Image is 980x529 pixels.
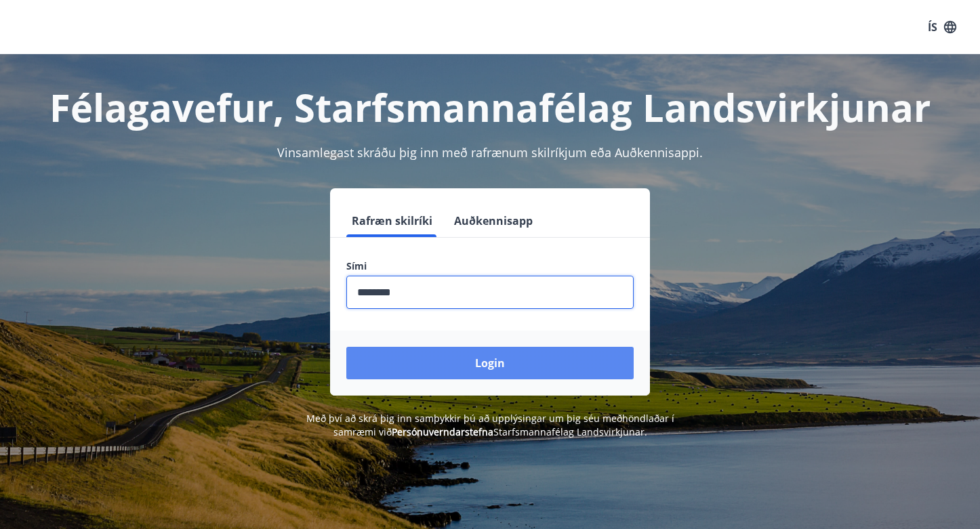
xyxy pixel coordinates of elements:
[306,412,674,438] span: Með því að skrá þig inn samþykkir þú að upplýsingar um þig séu meðhöndlaðar í samræmi við Starfsm...
[346,259,634,273] label: Sími
[346,205,438,237] button: Rafræn skilríki
[449,205,538,237] button: Auðkennisapp
[392,425,493,438] a: Persónuverndarstefna
[18,81,962,133] h1: Félagavefur, Starfsmannafélag Landsvirkjunar
[277,144,703,161] span: Vinsamlegast skráðu þig inn með rafrænum skilríkjum eða Auðkennisappi.
[920,15,964,39] button: ÍS
[346,347,634,379] button: Login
